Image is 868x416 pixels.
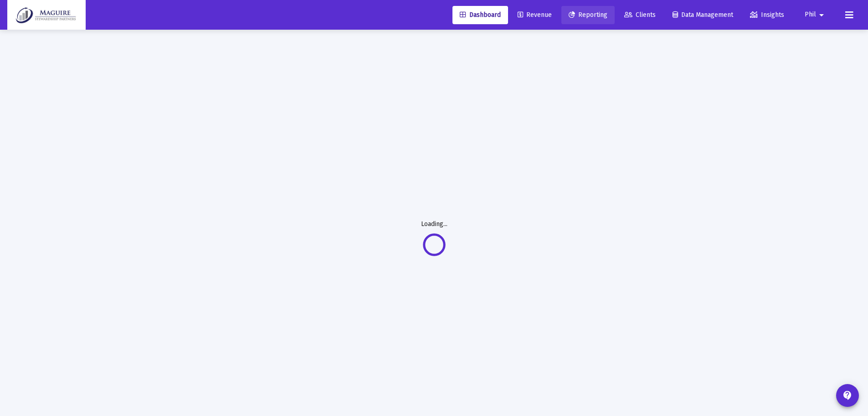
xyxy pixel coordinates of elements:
span: Revenue [518,11,552,19]
a: Clients [617,6,663,24]
a: Revenue [510,6,559,24]
a: Insights [743,6,791,24]
mat-icon: contact_support [842,390,853,401]
a: Dashboard [452,6,508,24]
span: Dashboard [460,11,501,19]
img: Dashboard [14,6,79,24]
span: Reporting [569,11,607,19]
button: Phil [794,5,838,24]
span: Insights [750,11,784,19]
mat-icon: arrow_drop_down [816,6,827,24]
span: Data Management [673,11,733,19]
span: Phil [805,11,816,19]
span: Clients [624,11,656,19]
a: Reporting [561,6,615,24]
a: Data Management [665,6,740,24]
